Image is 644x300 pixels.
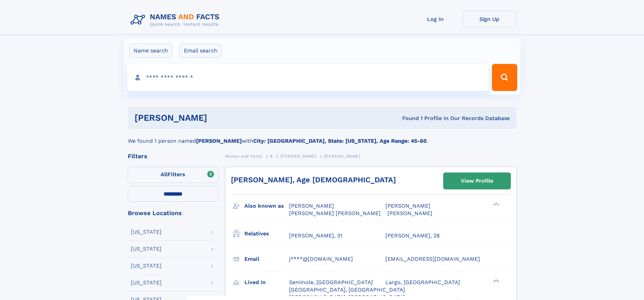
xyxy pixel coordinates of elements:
[305,115,510,122] div: Found 1 Profile In Our Records Database
[128,129,517,145] div: We found 1 person named with .
[253,138,427,144] b: City: [GEOGRAPHIC_DATA], State: [US_STATE], Age Range: 45-60
[324,154,360,159] span: [PERSON_NAME]
[161,171,168,178] span: All
[128,11,225,29] img: Logo Names and Facts
[131,263,162,269] div: [US_STATE]
[408,11,462,27] a: Log In
[128,210,218,216] div: Browse Locations
[231,176,396,184] a: [PERSON_NAME], Age [DEMOGRAPHIC_DATA]
[244,200,289,212] h3: Also known as
[129,44,172,58] label: Name search
[289,279,373,285] span: Seminole, [GEOGRAPHIC_DATA]
[387,210,432,216] span: [PERSON_NAME]
[444,173,510,189] a: View Profile
[270,152,273,160] a: B
[385,256,480,262] span: [EMAIL_ADDRESS][DOMAIN_NAME]
[461,173,493,189] div: View Profile
[492,202,500,207] div: ❯
[196,138,242,144] b: [PERSON_NAME]
[289,203,334,209] span: [PERSON_NAME]
[280,154,316,159] span: [PERSON_NAME]
[270,154,273,159] span: B
[131,280,162,285] div: [US_STATE]
[385,279,460,285] span: Largo, [GEOGRAPHIC_DATA]
[289,210,381,216] span: [PERSON_NAME] [PERSON_NAME]
[492,64,517,91] button: Search Button
[180,44,222,58] label: Email search
[492,278,500,283] div: ❯
[462,11,517,27] a: Sign Up
[244,253,289,265] h3: Email
[131,229,162,235] div: [US_STATE]
[128,153,218,159] div: Filters
[385,232,440,239] a: [PERSON_NAME], 28
[244,228,289,239] h3: Relatives
[135,114,305,122] h1: [PERSON_NAME]
[127,64,489,91] input: search input
[385,203,430,209] span: [PERSON_NAME]
[289,286,405,293] span: [GEOGRAPHIC_DATA], [GEOGRAPHIC_DATA]
[131,246,162,252] div: [US_STATE]
[128,167,218,183] label: Filters
[280,152,316,160] a: [PERSON_NAME]
[225,152,262,160] a: Names and Facts
[244,277,289,288] h3: Lived in
[289,232,342,239] a: [PERSON_NAME], 31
